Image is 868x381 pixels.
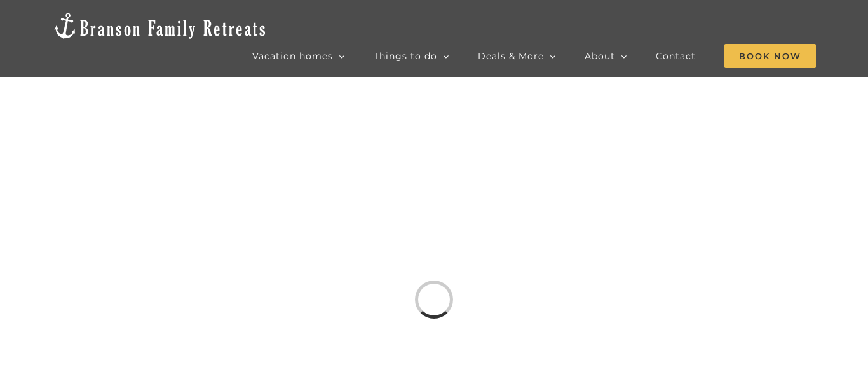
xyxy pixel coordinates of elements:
[252,43,816,69] nav: Main Menu
[478,52,544,60] span: Deals & More
[724,44,816,68] span: Book Now
[408,274,460,326] div: Loading...
[724,43,816,69] a: Book Now
[478,43,556,69] a: Deals & More
[656,52,696,60] span: Contact
[585,43,627,69] a: About
[374,43,449,69] a: Things to do
[52,11,268,40] img: Branson Family Retreats Logo
[585,52,615,60] span: About
[252,43,345,69] a: Vacation homes
[656,43,696,69] a: Contact
[252,52,333,60] span: Vacation homes
[374,52,437,60] span: Things to do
